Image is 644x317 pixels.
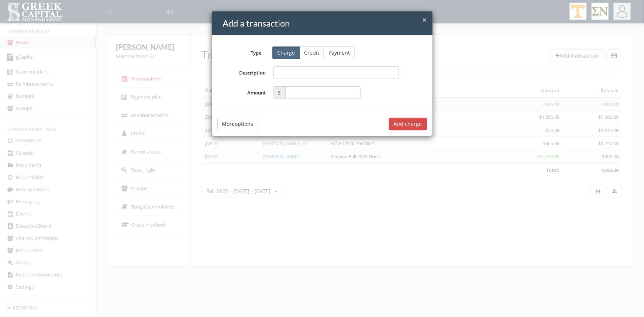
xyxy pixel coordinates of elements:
label: Description [217,66,270,79]
button: Charge [272,46,300,59]
button: Credit [299,46,324,59]
span: $ [273,86,285,99]
button: Moreoptions [217,118,258,130]
span: × [423,15,427,25]
h4: Add a transaction [223,17,427,30]
label: Amount [217,86,270,99]
button: Add charge [389,118,427,130]
button: Payment [324,46,355,59]
label: Type [212,47,267,56]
